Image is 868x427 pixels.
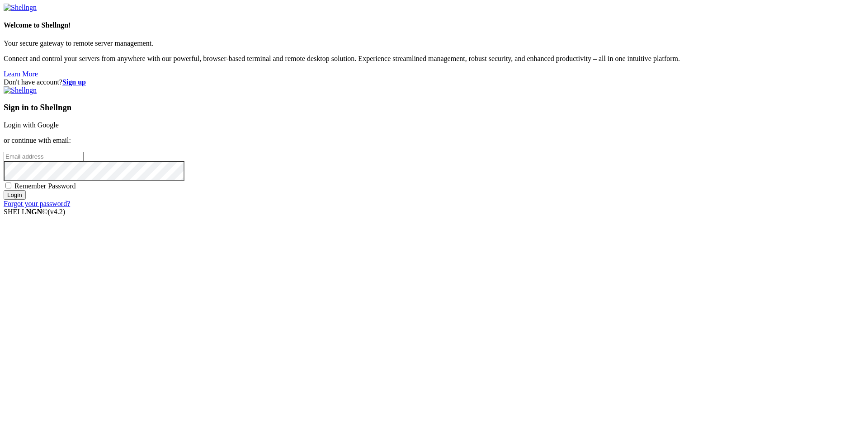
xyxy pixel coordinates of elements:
[4,103,864,113] h3: Sign in to Shellngn
[5,183,11,188] input: Remember Password
[48,208,66,216] span: 4.2.0
[4,136,864,145] p: or continue with email:
[4,208,65,216] span: SHELL ©
[4,200,70,207] a: Forgot your password?
[4,4,37,12] img: Shellngn
[4,190,26,200] input: Login
[4,55,864,63] p: Connect and control your servers from anywhere with our powerful, browser-based terminal and remo...
[26,208,42,216] b: NGN
[4,86,37,94] img: Shellngn
[4,78,864,86] div: Don't have account?
[4,21,864,29] h4: Welcome to Shellngn!
[4,70,38,78] a: Learn More
[4,152,84,161] input: Email address
[4,39,864,47] p: Your secure gateway to remote server management.
[62,78,86,86] a: Sign up
[14,182,76,190] span: Remember Password
[4,121,59,129] a: Login with Google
